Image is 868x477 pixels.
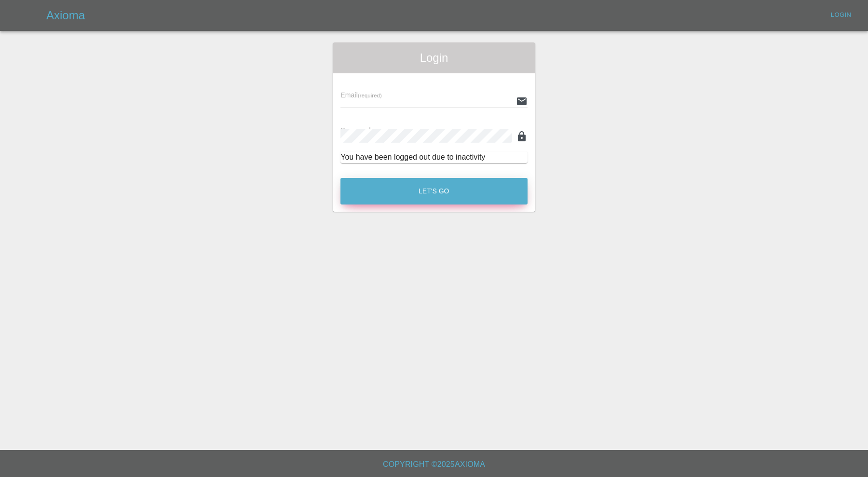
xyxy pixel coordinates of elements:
h6: Copyright © 2025 Axioma [8,458,860,471]
div: You have been logged out due to inactivity [340,151,528,163]
a: Login [826,8,856,23]
span: Login [340,50,528,66]
span: Email [340,91,381,99]
small: (required) [358,93,382,98]
span: Password [340,126,394,134]
h5: Axioma [46,8,85,23]
button: Let's Go [340,178,528,204]
small: (required) [371,128,395,134]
